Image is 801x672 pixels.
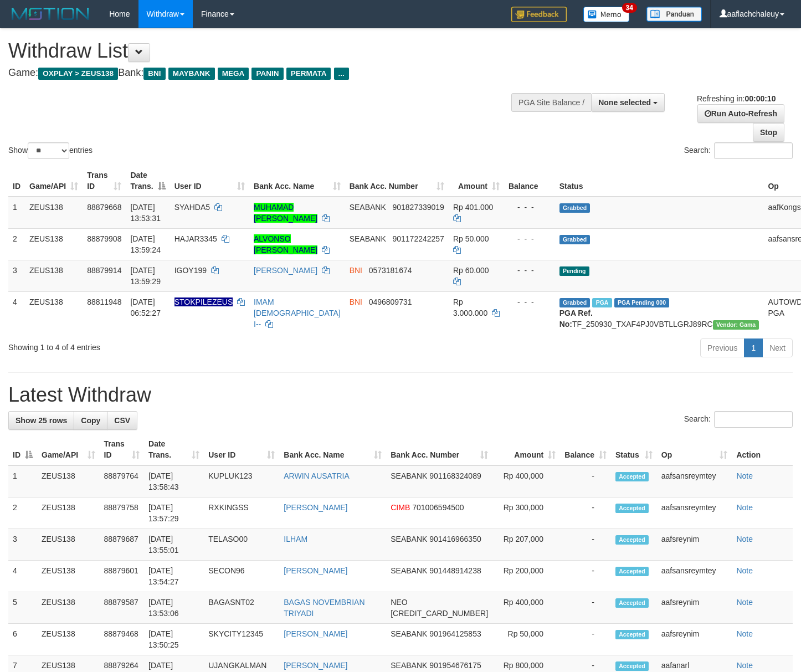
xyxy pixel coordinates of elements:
td: ZEUS138 [37,529,100,561]
div: PGA Site Balance / [511,93,591,112]
td: Rp 200,000 [492,561,560,592]
td: [DATE] 13:54:27 [144,561,204,592]
span: Nama rekening ada tanda titik/strip, harap diedit [174,297,233,306]
a: ALVONSO [PERSON_NAME] [254,234,317,254]
span: [DATE] 13:59:29 [130,266,161,286]
td: aafsansreymtey [657,561,732,592]
select: Showentries [28,142,69,159]
span: Accepted [615,504,649,513]
span: Copy 901954676175 to clipboard [429,661,481,670]
th: Op: activate to sort column ascending [657,434,732,465]
th: Date Trans.: activate to sort column ascending [144,434,204,465]
span: Copy 901964125853 to clipboard [429,629,481,638]
span: PERMATA [286,68,331,80]
span: Accepted [615,661,649,671]
span: Accepted [615,630,649,639]
span: 34 [622,3,637,13]
th: Trans ID: activate to sort column ascending [83,165,126,197]
td: ZEUS138 [25,197,83,229]
th: Bank Acc. Name: activate to sort column ascending [249,165,345,197]
th: Trans ID: activate to sort column ascending [100,434,145,465]
td: ZEUS138 [37,465,100,497]
td: 88879468 [100,624,145,655]
th: Date Trans.: activate to sort column descending [126,165,170,197]
td: [DATE] 13:55:01 [144,529,204,561]
td: 6 [8,624,37,655]
a: Note [736,471,753,480]
div: - - - [509,233,551,244]
span: 88879914 [87,266,121,275]
td: ZEUS138 [25,228,83,260]
img: MOTION_logo.png [8,6,93,22]
td: Rp 400,000 [492,465,560,497]
span: Grabbed [559,235,591,244]
td: 1 [8,197,25,229]
span: Copy 901448914238 to clipboard [429,566,481,575]
td: - [560,561,611,592]
span: Refreshing in: [697,94,776,103]
td: [DATE] 13:58:43 [144,465,204,497]
td: 2 [8,228,25,260]
a: 1 [744,338,763,357]
td: 88879601 [100,561,145,592]
div: Showing 1 to 4 of 4 entries [8,337,326,353]
h1: Latest Withdraw [8,384,793,406]
td: ZEUS138 [25,291,83,334]
img: Button%20Memo.svg [583,7,630,22]
td: 1 [8,465,37,497]
span: BNI [350,266,362,275]
label: Search: [684,411,793,428]
span: SEABANK [391,661,427,670]
span: ... [334,68,349,80]
span: BNI [143,68,165,80]
span: [DATE] 06:52:27 [130,297,161,317]
span: IGOY199 [174,266,207,275]
td: KUPLUK123 [204,465,279,497]
span: SYAHDA5 [174,203,210,212]
td: - [560,592,611,624]
span: Copy 5859458253780390 to clipboard [391,609,488,618]
td: aafsreynim [657,529,732,561]
label: Show entries [8,142,93,159]
a: ILHAM [284,535,307,543]
td: - [560,624,611,655]
a: BAGAS NOVEMBRIAN TRIYADI [284,598,364,618]
a: Note [736,535,753,543]
td: Rp 300,000 [492,497,560,529]
th: Bank Acc. Number: activate to sort column ascending [386,434,492,465]
span: SEABANK [350,203,386,212]
span: Rp 3.000.000 [453,297,487,317]
span: Copy 901168324089 to clipboard [429,471,481,480]
span: Rp 60.000 [453,266,489,275]
input: Search: [714,411,793,428]
span: MEGA [218,68,249,80]
td: 88879764 [100,465,145,497]
span: CSV [114,416,130,425]
td: 4 [8,291,25,334]
td: - [560,529,611,561]
span: 88879908 [87,234,121,243]
td: Rp 207,000 [492,529,560,561]
a: [PERSON_NAME] [284,661,347,670]
td: 5 [8,592,37,624]
span: PANIN [251,68,283,80]
span: Vendor URL: https://trx31.1velocity.biz [713,320,759,330]
td: SECON96 [204,561,279,592]
td: ZEUS138 [25,260,83,291]
th: Status [555,165,764,197]
span: CIMB [391,503,410,512]
span: SEABANK [391,629,427,638]
th: Balance: activate to sort column ascending [560,434,611,465]
th: ID: activate to sort column descending [8,434,37,465]
th: Action [732,434,793,465]
th: User ID: activate to sort column ascending [170,165,249,197]
td: 4 [8,561,37,592]
td: TF_250930_TXAF4PJ0VBTLLGRJ89RC [555,291,764,334]
th: Status: activate to sort column ascending [611,434,657,465]
th: Amount: activate to sort column ascending [492,434,560,465]
td: - [560,465,611,497]
span: 88879668 [87,203,121,212]
td: 3 [8,260,25,291]
span: OXPLAY > ZEUS138 [38,68,118,80]
span: Copy 701006594500 to clipboard [412,503,464,512]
